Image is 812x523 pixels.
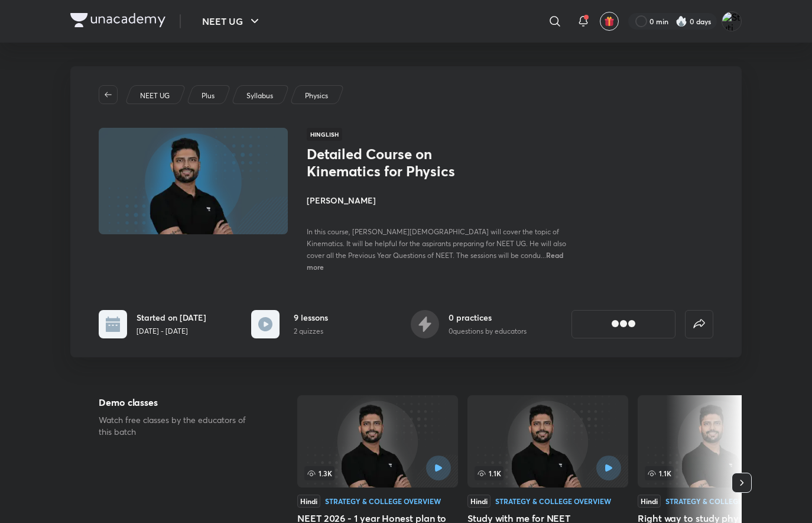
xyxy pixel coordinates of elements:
[685,310,713,338] button: false
[70,13,165,27] img: Company Logo
[297,495,320,508] div: Hindi
[467,495,491,508] div: Hindi
[195,9,269,33] button: NEET UG
[99,414,259,438] p: Watch free classes by the educators of this batch
[137,326,206,337] p: [DATE] - [DATE]
[294,326,328,337] p: 2 quizzes
[600,12,619,31] button: avatar
[99,395,259,409] h5: Demo classes
[97,127,290,235] img: Thumbnail
[722,11,742,31] img: Stuti Singh
[675,15,687,27] img: streak
[303,91,330,101] a: Physics
[137,311,206,324] h6: Started on [DATE]
[665,498,781,505] div: Strategy & College Overview
[245,91,275,101] a: Syllabus
[449,326,527,337] p: 0 questions by educators
[307,250,563,272] span: Read more
[325,498,441,505] div: Strategy & College Overview
[571,310,675,338] button: [object Object]
[138,91,172,101] a: NEET UG
[304,466,334,480] span: 1.3K
[246,91,273,101] p: Syllabus
[202,91,215,101] p: Plus
[475,466,504,480] span: 1.1K
[305,91,328,101] p: Physics
[645,466,674,480] span: 1.1K
[307,194,571,206] h4: [PERSON_NAME]
[638,495,661,508] div: Hindi
[200,91,217,101] a: Plus
[307,128,342,141] span: Hinglish
[307,146,500,180] h1: Detailed Course on Kinematics for Physics
[70,13,165,30] a: Company Logo
[307,227,566,260] span: In this course, [PERSON_NAME][DEMOGRAPHIC_DATA] will cover the topic of Kinematics. It will be he...
[294,311,328,324] h6: 9 lessons
[140,91,170,101] p: NEET UG
[449,311,527,324] h6: 0 practices
[495,498,611,505] div: Strategy & College Overview
[604,16,615,27] img: avatar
